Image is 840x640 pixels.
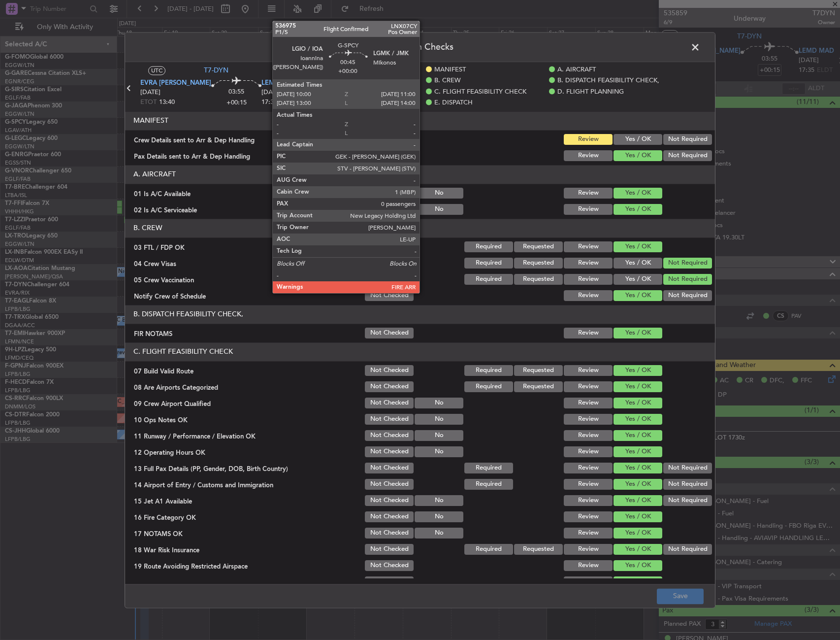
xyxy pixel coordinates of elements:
[614,495,662,506] button: Yes / OK
[663,479,712,490] button: Not Required
[557,76,659,86] span: B. DISPATCH FEASIBILITY CHECK,
[125,33,715,62] header: Dispatch Checks
[614,398,662,408] button: Yes / OK
[614,241,662,252] button: Yes / OK
[614,446,662,457] button: Yes / OK
[614,414,662,425] button: Yes / OK
[614,560,662,571] button: Yes / OK
[663,495,712,506] button: Not Required
[614,381,662,392] button: Yes / OK
[614,134,662,145] button: Yes / OK
[663,463,712,473] button: Not Required
[614,479,662,490] button: Yes / OK
[663,290,712,301] button: Not Required
[614,188,662,199] button: Yes / OK
[614,576,662,587] button: Yes / OK
[614,528,662,539] button: Yes / OK
[663,274,712,285] button: Not Required
[614,463,662,473] button: Yes / OK
[614,511,662,522] button: Yes / OK
[663,150,712,161] button: Not Required
[614,258,662,269] button: Yes / OK
[614,204,662,215] button: Yes / OK
[614,430,662,441] button: Yes / OK
[614,365,662,376] button: Yes / OK
[663,134,712,145] button: Not Required
[663,258,712,269] button: Not Required
[614,544,662,555] button: Yes / OK
[614,150,662,161] button: Yes / OK
[614,274,662,285] button: Yes / OK
[614,290,662,301] button: Yes / OK
[614,328,662,338] button: Yes / OK
[663,544,712,555] button: Not Required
